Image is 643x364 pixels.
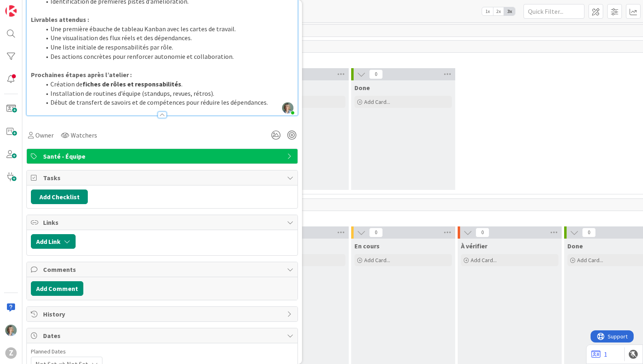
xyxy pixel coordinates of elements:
[41,80,293,89] li: Création de .
[43,151,283,161] span: Santé - Équipe
[41,33,293,43] li: Une visualisation des flux réels et des dépendances.
[43,309,283,319] span: History
[493,7,504,15] span: 2x
[364,98,390,106] span: Add Card...
[567,242,583,250] span: Done
[471,256,497,264] span: Add Card...
[577,256,603,264] span: Add Card...
[35,130,54,140] span: Owner
[282,102,293,114] img: yiYJBOiX3uDyRLlzqUazFmxIhkEYhffL.jpg
[31,347,293,356] span: Planned Dates
[43,331,283,340] span: Dates
[41,98,293,107] li: Début de transfert de savoirs et de compétences pour réduire les dépendances.
[504,7,515,15] span: 3x
[5,325,17,336] img: ZL
[369,69,383,79] span: 0
[31,15,89,24] strong: Livrables attendus :
[31,71,132,79] strong: Prochaines étapes après l’atelier :
[43,173,283,183] span: Tasks
[482,7,493,15] span: 1x
[5,5,17,17] img: Visit kanbanzone.com
[41,89,293,98] li: Installation de routines d’équipe (standups, revues, rétros).
[83,80,181,88] strong: fiches de rôles et responsabilités
[364,256,390,264] span: Add Card...
[41,24,293,34] li: Une première ébauche de tableau Kanban avec les cartes de travail.
[524,4,584,19] input: Quick Filter...
[582,228,596,237] span: 0
[5,347,17,359] div: Z
[476,228,489,237] span: 0
[461,242,487,250] span: À vérifier
[43,218,283,227] span: Links
[354,242,380,250] span: En cours
[17,1,37,11] span: Support
[31,281,83,296] button: Add Comment
[41,43,293,52] li: Une liste initiale de responsabilités par rôle.
[591,349,607,359] a: 1
[354,84,370,92] span: Done
[41,52,293,61] li: Des actions concrètes pour renforcer autonomie et collaboration.
[369,228,383,237] span: 0
[31,190,88,204] button: Add Checklist
[31,234,76,249] button: Add Link
[71,130,97,140] span: Watchers
[43,265,283,274] span: Comments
